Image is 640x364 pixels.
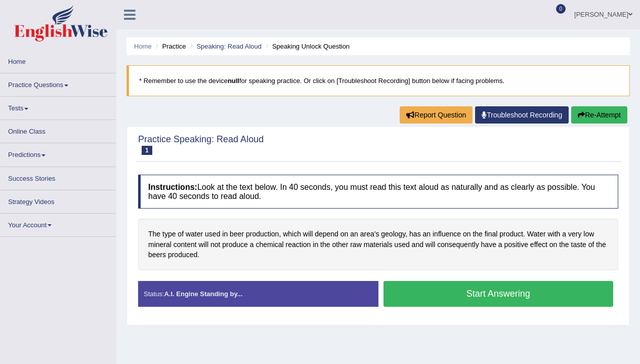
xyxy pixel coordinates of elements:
[1,97,116,116] a: Tests
[1,73,116,93] a: Practice Questions
[1,50,116,70] a: Home
[138,219,618,270] div: The type of water used in beer production, which will depend on an area's geology, has an influen...
[475,106,569,124] a: Troubleshoot Recording
[153,42,186,51] li: Practice
[134,43,152,50] a: Home
[196,43,262,50] a: Speaking: Read Aloud
[383,281,614,307] button: Start Answering
[142,146,152,155] span: 1
[264,42,350,51] li: Speaking Unlock Question
[138,175,618,209] h4: Look at the text below. In 40 seconds, you must read this text aloud as naturally and as clearly ...
[571,106,627,124] button: Re-Attempt
[164,290,242,298] strong: A.I. Engine Standing by...
[126,65,630,96] blockquote: * Remember to use the device for speaking practice. Or click on [Troubleshoot Recording] button b...
[138,135,264,155] h2: Practice Speaking: Read Aloud
[148,183,197,191] b: Instructions:
[228,77,239,85] b: null
[1,214,116,233] a: Your Account
[1,120,116,140] a: Online Class
[400,106,473,124] button: Report Question
[556,4,566,14] span: 0
[138,281,378,307] div: Status:
[1,143,116,163] a: Predictions
[1,167,116,187] a: Success Stories
[1,190,116,210] a: Strategy Videos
